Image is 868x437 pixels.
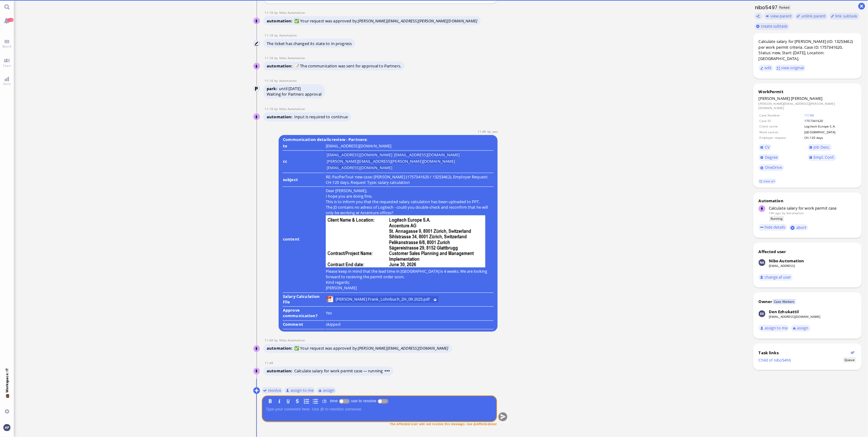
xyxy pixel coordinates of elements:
p: Dear [PERSON_NAME], [326,188,493,193]
span: ✅ Your request was approved by: [294,346,448,351]
span: by [274,107,279,111]
p: This is to inform you that the requested salary calculation has been uploaded to PPT. [326,199,493,204]
p: Please keep in mind that the lead time in [GEOGRAPHIC_DATA] is 4 weeks. We are looking forward to... [326,269,493,280]
span: Board [1,44,13,48]
span: Empl. Conf. [814,154,835,160]
span: 11:18 [265,56,274,60]
span: Parked [778,5,791,10]
span: 11:49 [265,361,274,365]
p: Kind regards; [PERSON_NAME] [326,280,493,291]
li: [PERSON_NAME][EMAIL_ADDRESS][PERSON_NAME][DOMAIN_NAME] [327,159,455,164]
span: The Affected User will not receive the message. Use @AffectedUser [390,422,497,426]
span: park [267,86,279,91]
button: change af user [759,274,793,281]
span: automation [267,114,294,120]
img: Nibo Automation [254,18,260,25]
div: Waiting for Partners approval [267,91,321,97]
div: Task links [759,350,849,355]
td: cc [283,151,325,173]
a: View GIESLER Frank_Lohnbuch_ZH_09.2025.pdf [334,296,431,303]
span: Team [1,63,13,68]
button: resolve [261,387,283,394]
td: CH-120 days [804,135,856,140]
span: automation@nibo.ai [279,338,305,343]
span: by [274,78,279,83]
button: assign [317,387,336,394]
div: Nibo Automation [769,258,804,264]
span: automation [267,18,294,24]
img: Nibo Automation [254,63,260,70]
span: by [274,56,279,60]
span: link subtask [836,13,858,19]
runbook-parameter-view: [EMAIL_ADDRESS][DOMAIN_NAME] [326,143,392,149]
td: Approve communication? [283,307,325,321]
span: automation [267,368,294,374]
button: hide details [759,224,787,231]
td: to [283,143,325,151]
span: automation@bluelakelegal.com [279,33,297,37]
div: Calculate salary for [PERSON_NAME] (ID: 13253462) per work permit criteria. Case ID: 1757341620, ... [759,39,856,61]
div: Calculate salary for work permit case [769,205,856,211]
span: automation@nibo.ai [279,56,305,60]
button: S [294,398,301,405]
button: U [285,398,291,405]
span: 128 [8,18,13,22]
td: Comment [283,321,325,329]
img: Den Ezhukattil [759,310,765,317]
span: Stats [2,82,12,86]
i: [PERSON_NAME][EMAIL_ADDRESS][PERSON_NAME][DOMAIN_NAME] [358,18,477,24]
img: Nibo Automation [254,114,260,120]
span: 📝 The communication was sent for approval to Partners. [294,63,401,69]
span: 11:18 [265,10,274,15]
span: automation@nibo.ai [279,10,305,15]
runbook-parameter-view: RE: PazPerTout new case: [PERSON_NAME] (1757341620 / 13253462), Employer Request: CH-120 days, Re... [326,174,488,185]
span: Calculate salary for work permit case — running [294,368,390,374]
b: Communication details review - Partners: [282,136,369,143]
li: [EMAIL_ADDRESS][DOMAIN_NAME] [327,153,393,158]
span: automation@bluelakelegal.com [279,78,297,83]
td: Work canton [759,130,804,135]
span: Yes [326,310,332,316]
i: [PERSON_NAME][EMAIL_ADDRESS][DOMAIN_NAME] [358,346,448,351]
img: Nibo Automation [254,346,260,352]
img: You [3,424,10,431]
span: by [274,338,279,343]
button: edit [759,65,774,71]
span: Input is required to continue [294,114,348,120]
span: 💼 Workspace: IT [5,393,9,407]
span: Degree [765,154,778,160]
span: Status [843,357,856,363]
span: 11:48 [478,129,487,134]
td: subject [283,174,325,187]
a: [EMAIL_ADDRESS][DOMAIN_NAME] [769,314,821,319]
a: 11184 [805,113,814,117]
label: time [329,399,339,403]
span: Running [769,216,784,221]
td: 1757341620 [804,118,856,123]
button: create subtask [755,23,789,30]
span: 11:18 [265,78,274,83]
td: Client name [759,124,804,129]
span: [PERSON_NAME] [759,96,790,101]
span: [PERSON_NAME] [791,96,823,101]
a: OneDrive [759,164,784,171]
span: Case Workers [773,299,796,304]
span: automation@nibo.ai [279,107,305,111]
div: Den Ezhukattil [769,309,799,314]
lob-view: GIESLER Frank_Lohnbuch_ZH_09.2025.pdf [327,296,438,303]
p-inputswitch: use to resolve [378,399,389,403]
p: The JD contains no adress of Logitech - could you double-check and reconfirm that he will only be... [326,204,493,215]
img: GIESLER Frank_Lohnbuch_ZH_09.2025.pdf [327,296,333,303]
span: CV [765,144,770,150]
td: Salary Calculation File [283,294,325,307]
task-group-action-menu: link subtask [829,13,859,20]
span: 11:49 [265,338,274,343]
span: automation@bluelakelegal.com [787,211,804,215]
button: B [267,398,273,405]
td: Case Number [759,113,804,118]
td: Case ID [759,118,804,123]
a: view all [758,179,776,184]
span: 11:18 [265,33,274,37]
li: [EMAIL_ADDRESS][DOMAIN_NAME] [327,165,393,170]
span: automation [267,63,294,69]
